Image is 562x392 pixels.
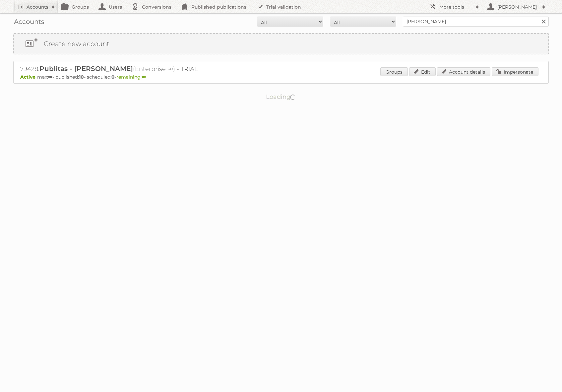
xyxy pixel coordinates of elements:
a: Impersonate [492,67,538,76]
strong: ∞ [48,74,52,80]
p: max: - published: - scheduled: - [20,74,542,80]
h2: [PERSON_NAME] [496,4,539,10]
span: remaining: [116,74,146,80]
h2: More tools [439,4,472,10]
a: Edit [409,67,436,76]
a: Create new account [14,34,548,54]
span: Publitas - [PERSON_NAME] [39,65,133,73]
h2: Accounts [27,4,48,10]
strong: 10 [79,74,84,80]
strong: ∞ [142,74,146,80]
strong: 0 [111,74,115,80]
span: Active [20,74,37,80]
h2: 79428: (Enterprise ∞) - TRIAL [20,65,252,73]
p: Loading [245,90,317,103]
a: Account details [437,67,490,76]
a: Groups [380,67,408,76]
